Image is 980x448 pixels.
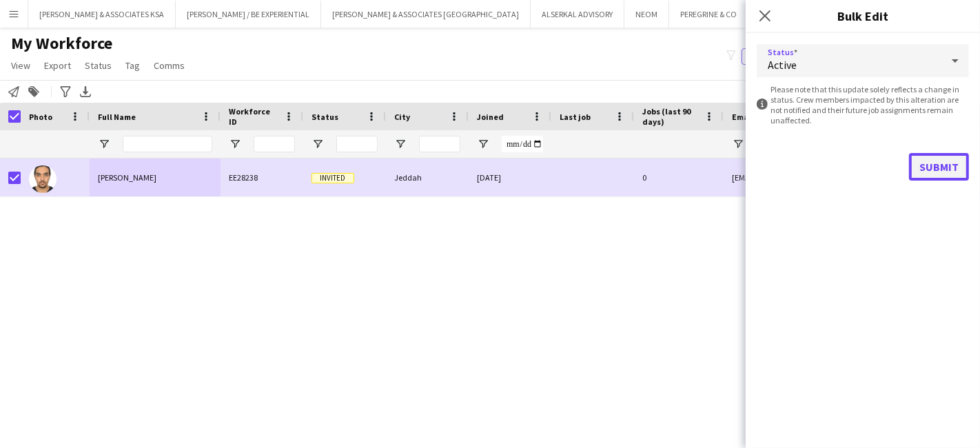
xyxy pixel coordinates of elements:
[125,59,140,72] span: Tag
[386,159,469,196] div: Jeddah
[11,59,30,72] span: View
[312,138,324,150] button: Open Filter Menu
[312,112,338,122] span: Status
[732,112,754,122] span: Email
[154,59,185,72] span: Comms
[502,136,543,152] input: Joined Filter Input
[336,136,378,152] input: Status Filter Input
[394,138,407,150] button: Open Filter Menu
[419,136,460,152] input: City Filter Input
[229,106,278,127] span: Workforce ID
[321,1,531,28] button: [PERSON_NAME] & ASSOCIATES [GEOGRAPHIC_DATA]
[85,59,112,72] span: Status
[229,138,241,150] button: Open Filter Menu
[642,106,699,127] span: Jobs (last 90 days)
[57,83,74,100] app-action-btn: Advanced filters
[634,159,724,196] div: 0
[909,153,969,181] button: Submit
[39,57,76,74] a: Export
[25,83,42,100] app-action-btn: Add to tag
[148,57,190,74] a: Comms
[757,84,969,125] div: Please note that this update solely reflects a change in status. Crew members impacted by this al...
[98,112,136,122] span: Full Name
[746,7,980,25] h3: Bulk Edit
[469,159,551,196] div: [DATE]
[394,112,410,122] span: City
[120,57,145,74] a: Tag
[742,48,810,65] button: Everyone5,949
[477,112,504,122] span: Joined
[176,1,321,28] button: [PERSON_NAME] / BE EXPERIENTIAL
[123,136,212,152] input: Full Name Filter Input
[11,33,112,54] span: My Workforce
[79,57,117,74] a: Status
[77,83,94,100] app-action-btn: Export XLSX
[98,138,110,150] button: Open Filter Menu
[477,138,489,150] button: Open Filter Menu
[312,173,354,183] span: Invited
[624,1,669,28] button: NEOM
[29,165,57,193] img: Omar Effendi
[28,1,176,28] button: [PERSON_NAME] & ASSOCIATES KSA
[560,112,591,122] span: Last job
[6,57,36,74] a: View
[44,59,71,72] span: Export
[221,159,303,196] div: EE28238
[669,1,748,28] button: PEREGRINE & CO
[98,172,156,183] span: [PERSON_NAME]
[254,136,295,152] input: Workforce ID Filter Input
[531,1,624,28] button: ALSERKAL ADVISORY
[6,83,22,100] app-action-btn: Notify workforce
[29,112,52,122] span: Photo
[732,138,744,150] button: Open Filter Menu
[768,58,797,72] span: Active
